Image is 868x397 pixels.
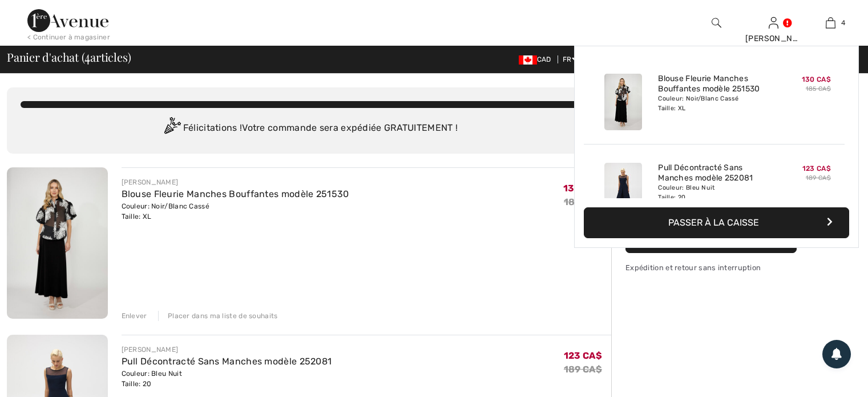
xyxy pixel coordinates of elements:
img: Canadian Dollar [519,55,537,65]
div: Couleur: Bleu Nuit Taille: 20 [122,368,332,389]
a: Se connecter [769,17,778,28]
s: 185 CA$ [564,197,602,207]
button: Passer à la caisse [584,207,849,238]
span: 4 [84,49,90,63]
span: Panier d'achat ( articles) [7,51,131,63]
div: < Continuer à magasiner [27,32,110,42]
img: Congratulation2.svg [160,117,183,140]
div: Placer dans ma liste de souhaits [158,311,278,321]
img: 1ère Avenue [27,9,108,32]
s: 185 CA$ [806,85,831,93]
div: Félicitations ! Votre commande sera expédiée GRATUITEMENT ! [21,117,597,140]
s: 189 CA$ [806,174,831,182]
a: Pull Décontracté Sans Manches modèle 252081 [658,163,770,183]
span: 123 CA$ [802,165,831,173]
span: CAD [519,55,556,63]
span: FR [563,55,577,63]
s: 189 CA$ [564,364,602,375]
div: [PERSON_NAME] [122,177,349,187]
div: Couleur: Bleu Nuit Taille: 20 [658,183,770,202]
div: [PERSON_NAME] [122,344,332,355]
span: 123 CA$ [564,350,602,361]
img: Mes infos [769,16,778,30]
a: Blouse Fleurie Manches Bouffantes modèle 251530 [658,74,770,94]
img: Blouse Fleurie Manches Bouffantes modèle 251530 [7,167,108,319]
span: 130 CA$ [563,183,602,194]
img: Blouse Fleurie Manches Bouffantes modèle 251530 [604,74,642,130]
a: Blouse Fleurie Manches Bouffantes modèle 251530 [122,189,349,199]
img: Mon panier [826,16,835,30]
span: 130 CA$ [802,75,831,83]
img: Pull Décontracté Sans Manches modèle 252081 [604,163,642,219]
span: 4 [841,18,845,28]
a: Pull Décontracté Sans Manches modèle 252081 [122,356,332,367]
a: 4 [802,16,858,30]
div: Couleur: Noir/Blanc Cassé Taille: XL [122,201,349,222]
div: Expédition et retour sans interruption [625,262,797,273]
div: [PERSON_NAME] [745,33,801,45]
img: recherche [712,16,721,30]
div: Couleur: Noir/Blanc Cassé Taille: XL [658,94,770,113]
div: Enlever [122,311,147,321]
